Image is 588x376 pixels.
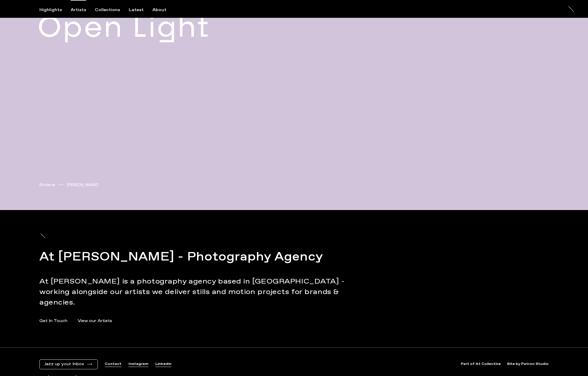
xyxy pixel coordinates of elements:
[44,362,84,367] span: Jazz up your Inbox
[39,7,71,13] button: Highlights
[39,7,62,13] div: Highlights
[78,318,112,324] a: View our Artists
[128,362,148,367] a: Instagram
[95,7,129,13] button: Collections
[461,362,501,367] a: Part of At Collective
[155,362,171,367] a: Linkedin
[71,7,86,13] div: Artists
[39,249,349,266] h2: At [PERSON_NAME] - Photography Agency
[507,362,549,367] a: Site by Patron Studio
[152,7,166,13] div: About
[152,7,175,13] button: About
[95,7,120,13] div: Collections
[105,362,121,367] a: Contact
[39,276,349,308] p: At [PERSON_NAME] is a photography agency based in [GEOGRAPHIC_DATA] - working alongside our artis...
[129,7,152,13] button: Latest
[39,318,67,324] a: Get In Touch
[71,7,95,13] button: Artists
[129,7,144,13] div: Latest
[44,362,93,367] button: Jazz up your Inbox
